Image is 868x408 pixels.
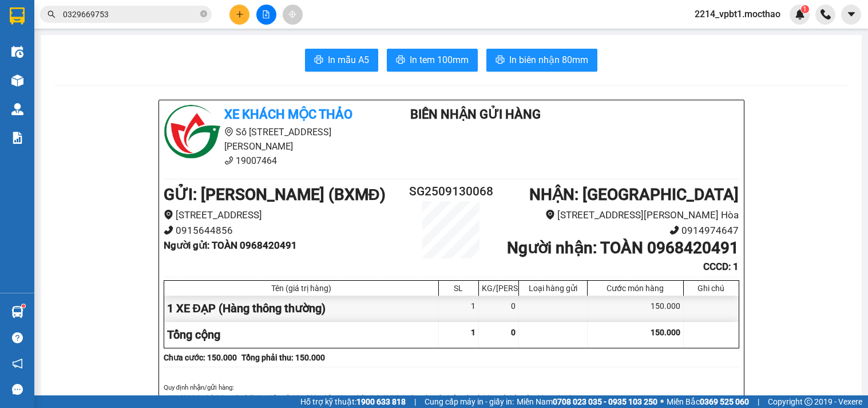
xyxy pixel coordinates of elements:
div: SL [442,284,475,293]
strong: 0369 525 060 [700,397,749,406]
span: Tổng cộng [167,328,220,342]
div: Loại hàng gửi [522,284,584,293]
img: warehouse-icon [11,103,23,115]
span: 2214_vpbt1.mocthao [685,7,790,21]
li: 0914974647 [499,223,739,238]
span: file-add [262,10,270,18]
span: Cung cấp máy in - giấy in: [425,395,514,408]
img: icon-new-feature [795,9,805,19]
span: Miền Nam [517,395,657,408]
i: 1. Quý khách phải báo mã số “Biên nhận gửi hàng” khi nhận hàng, phải trình CMND hoặc giấy giới th... [164,394,580,402]
span: 0 [511,328,516,337]
li: Số [STREET_ADDRESS][PERSON_NAME] [164,125,376,154]
li: [STREET_ADDRESS] [164,207,403,223]
h2: SG2509130068 [403,182,500,201]
span: question-circle [12,332,23,343]
span: Hỗ trợ kỹ thuật: [300,395,406,408]
div: KG/[PERSON_NAME] [482,284,516,293]
span: printer [496,55,505,66]
b: Người gửi : TOÀN 0968420491 [164,240,297,251]
span: plus [236,10,244,18]
span: 1 [803,5,807,13]
span: phone [669,225,679,235]
strong: 1900 633 818 [356,397,406,406]
li: 19007464 [164,154,376,168]
b: Chưa cước : 150.000 [164,353,237,362]
span: copyright [804,398,812,406]
div: 1 [439,296,479,321]
span: phone [224,156,233,165]
span: | [758,395,759,408]
div: Tên (giá trị hàng) [167,284,435,293]
button: printerIn mẫu A5 [305,49,378,72]
img: solution-icon [11,132,23,144]
img: logo-vxr [10,7,25,25]
span: environment [224,127,233,136]
span: In biên nhận 80mm [509,53,588,67]
span: aim [288,10,296,18]
span: close-circle [200,9,207,20]
span: close-circle [200,10,207,17]
span: environment [545,210,555,219]
img: warehouse-icon [11,74,23,87]
span: | [414,395,416,408]
li: [STREET_ADDRESS][PERSON_NAME] Hòa [499,207,739,223]
input: Tìm tên, số ĐT hoặc mã đơn [63,8,198,21]
span: In tem 100mm [410,53,469,67]
li: 0915644856 [164,223,403,238]
sup: 1 [801,5,809,13]
img: warehouse-icon [11,306,23,318]
span: 1 [471,328,475,337]
img: phone-icon [821,9,831,19]
button: file-add [256,5,276,25]
span: ⚪️ [660,399,664,404]
span: caret-down [846,9,857,19]
span: notification [12,358,23,369]
span: phone [164,225,173,235]
span: message [12,384,23,395]
b: Tổng phải thu: 150.000 [241,353,325,362]
div: 1 XE ĐẠP (Hàng thông thường) [164,296,439,321]
button: printerIn tem 100mm [387,49,478,72]
sup: 1 [22,304,25,308]
span: environment [164,210,173,219]
div: 0 [479,296,519,321]
span: 150.000 [651,328,680,337]
img: warehouse-icon [11,46,23,58]
button: printerIn biên nhận 80mm [486,49,597,72]
b: NHẬN : [GEOGRAPHIC_DATA] [529,185,739,204]
b: GỬI : [PERSON_NAME] (BXMĐ) [164,185,386,204]
div: Ghi chú [687,284,736,293]
b: Biên Nhận Gửi Hàng [410,107,541,121]
span: In mẫu A5 [328,53,369,67]
span: search [47,10,56,18]
span: Miền Bắc [667,395,749,408]
b: Người nhận : TOÀN 0968420491 [507,238,739,257]
strong: 0708 023 035 - 0935 103 250 [553,397,657,406]
button: aim [283,5,303,25]
button: caret-down [841,5,861,25]
span: printer [396,55,405,66]
b: Xe khách Mộc Thảo [224,107,352,121]
img: logo.jpg [164,105,221,162]
div: 150.000 [588,296,684,321]
span: printer [314,55,323,66]
b: CCCD : 1 [703,261,739,272]
button: plus [229,5,249,25]
div: Cước món hàng [590,284,680,293]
